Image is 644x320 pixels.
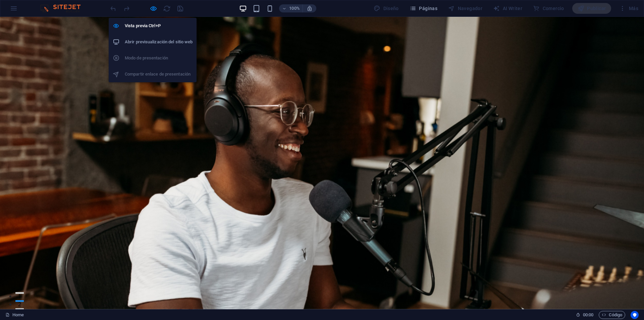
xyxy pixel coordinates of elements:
span: : [588,312,589,317]
a: Haz clic para cancelar la selección y doble clic para abrir páginas [5,311,24,319]
div: Diseño (Ctrl+Alt+Y) [371,3,401,14]
h6: Tiempo de la sesión [576,311,594,319]
button: Usercentrics [631,311,639,319]
span: Páginas [410,5,437,12]
span: Código [602,311,622,319]
button: Páginas [407,3,440,14]
h6: Abrir previsualización del sitio web [125,38,193,46]
i: Al redimensionar, ajustar el nivel de zoom automáticamente para ajustarse al dispositivo elegido. [307,5,313,11]
button: 100% [279,4,303,12]
h6: 100% [289,4,300,12]
img: Editor Logo [39,4,89,12]
span: 00 00 [583,311,593,319]
h6: Vista previa Ctrl+P [125,22,193,30]
button: Código [599,311,625,319]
